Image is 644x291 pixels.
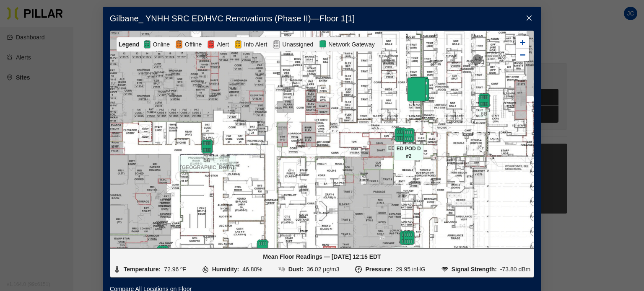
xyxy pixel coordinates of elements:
[394,144,423,160] span: ED POD D #2
[242,40,269,49] span: Info Alert
[441,266,448,273] img: SIGNAL_RSSI
[207,39,215,49] img: Alert
[192,139,222,154] div: 5A [GEOGRAPHIC_DATA]
[355,265,425,274] li: 29.95 inHG
[441,265,531,274] li: -73.80 dBm
[255,239,270,254] img: pod-online.97050380.svg
[516,36,529,49] a: Zoom in
[175,39,183,49] img: Offline
[415,248,430,263] img: pod-online.97050380.svg
[114,266,120,273] img: TEMPERATURE
[520,49,525,60] span: −
[202,266,209,273] img: HUMIDITY
[394,128,423,143] div: ED POD D #2
[365,265,392,274] div: Pressure:
[452,265,497,274] div: Signal Strength:
[394,230,423,245] div: ED POD A #2
[318,39,327,49] img: Network Gateway
[212,265,239,274] div: Humidity:
[272,39,280,49] img: Unassigned
[178,156,236,172] span: 5A [GEOGRAPHIC_DATA]
[234,39,242,49] img: Alert
[200,139,215,154] img: pod-online.97050380.svg
[280,40,315,49] span: Unassigned
[386,127,415,142] div: ED POD D
[479,110,489,118] span: 6B
[520,37,525,47] span: +
[355,266,362,273] img: PRESSURE
[119,40,143,49] div: Legend
[327,40,376,49] span: Network Gateway
[401,128,416,143] img: pod-online.97050380.svg
[402,76,432,106] img: Marker
[288,265,304,274] div: Dust:
[278,266,285,273] img: DUST
[477,93,492,108] img: pod-online.97050380.svg
[393,127,408,142] img: pod-online.97050380.svg
[183,40,203,49] span: Offline
[143,39,151,49] img: Online
[526,15,532,21] span: close
[114,252,530,261] div: Mean Floor Readings — [DATE] 12:15 EDT
[470,93,499,108] div: 6B
[110,13,534,24] h3: Gilbane_ YNHH SRC ED/HVC Renovations (Phase II) — Floor 1 [ 1 ]
[278,265,340,274] li: 36.02 µg/m3
[124,265,161,274] div: Temperature:
[394,247,423,263] span: ED POD A #2
[391,230,420,245] div: ED POD A
[391,247,420,255] span: ED POD A
[401,230,416,245] img: pod-online.97050380.svg
[114,265,186,274] li: 72.96 ºF
[516,49,529,61] a: Zoom out
[151,40,171,49] span: Online
[386,144,415,152] span: ED POD D
[215,40,231,49] span: Alert
[155,245,170,260] img: pod-online.97050380.svg
[202,265,262,274] li: 46.80%
[517,7,541,30] button: Close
